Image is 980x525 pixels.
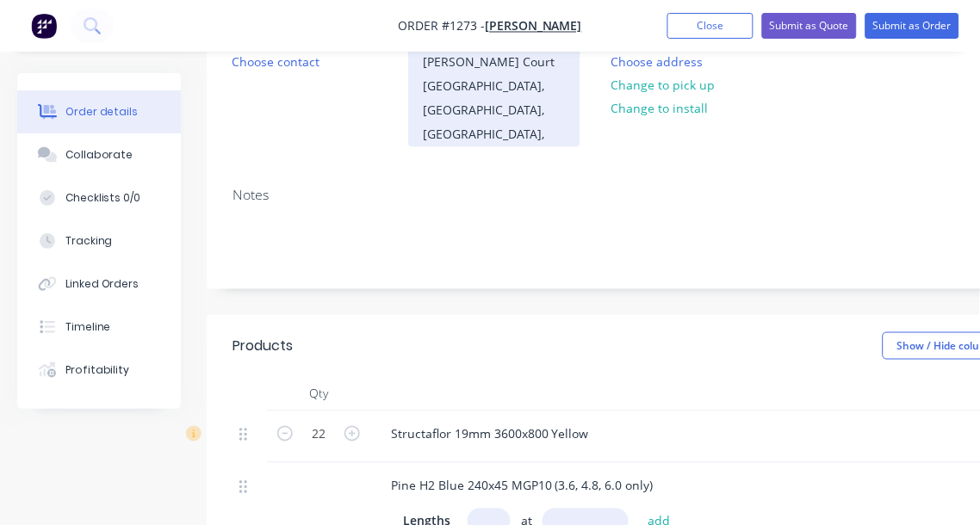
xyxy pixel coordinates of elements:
div: Qty [267,377,370,411]
div: Profitability [65,362,130,378]
div: Order details [65,104,139,120]
div: Products [233,336,293,356]
div: Collaborate [65,147,133,163]
div: Linked Orders [65,276,140,292]
div: Tracking [65,233,113,249]
button: Profitability [17,349,181,392]
button: Linked Orders [17,262,181,306]
button: Submit as Order [865,13,959,39]
div: [PERSON_NAME] Court[GEOGRAPHIC_DATA], [GEOGRAPHIC_DATA], [GEOGRAPHIC_DATA], [408,49,580,147]
div: [PERSON_NAME] Court [423,50,566,74]
div: Structaflor 19mm 3600x800 Yellow [377,422,603,447]
button: Change to install [603,96,718,120]
button: Timeline [17,306,181,349]
button: Change to pick up [603,73,725,96]
button: Checklists 0/0 [17,176,181,219]
button: Order details [17,90,181,133]
button: Choose address [603,49,713,72]
button: Choose contact [223,49,329,72]
button: Tracking [17,219,181,262]
div: Timeline [65,319,111,335]
a: [PERSON_NAME] [485,18,582,34]
button: Close [667,13,754,39]
img: Factory [31,13,57,39]
div: Checklists 0/0 [65,190,141,206]
div: Pine H2 Blue 240x45 MGP10 (3.6, 4.8, 6.0 only) [377,473,667,498]
button: Submit as Quote [762,13,857,39]
span: Order #1273 - [398,18,485,34]
button: Collaborate [17,133,181,176]
div: [GEOGRAPHIC_DATA], [GEOGRAPHIC_DATA], [GEOGRAPHIC_DATA], [423,74,566,146]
